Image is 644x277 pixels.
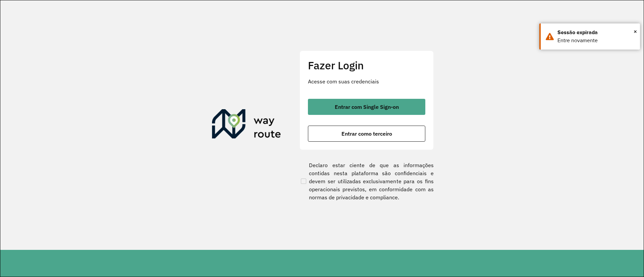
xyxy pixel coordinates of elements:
label: Declaro estar ciente de que as informações contidas nesta plataforma são confidenciais e devem se... [300,161,434,201]
span: × [634,26,637,37]
img: Roteirizador AmbevTech [212,109,281,141]
span: Entrar como terceiro [341,131,392,136]
h2: Fazer Login [308,59,425,72]
button: button [308,126,425,142]
p: Acesse com suas credenciais [308,77,425,85]
button: button [308,99,425,115]
span: Entrar com Single Sign-on [335,104,399,110]
div: Entre novamente [557,37,635,45]
button: Close [634,26,637,37]
div: Sessão expirada [557,28,635,37]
